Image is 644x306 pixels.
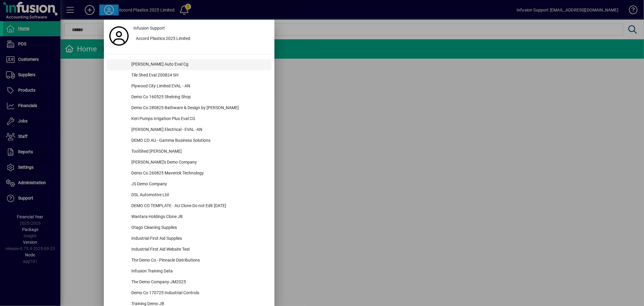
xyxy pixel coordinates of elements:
[107,125,271,135] button: [PERSON_NAME] Electrical - EVAL -AN
[127,146,271,157] div: ToolShed [PERSON_NAME]
[127,125,271,135] div: [PERSON_NAME] Electrical - EVAL -AN
[107,103,271,114] button: Demo Co 280825 Bathware & Design by [PERSON_NAME]
[107,81,271,92] button: Plywood City Limited EVAL - AN
[133,25,165,31] span: Infusion Support
[127,114,271,125] div: Keri Pumps Irrigation Plus Eval CG
[127,92,271,103] div: Demo Co 160525 Shelving Shop
[127,277,271,288] div: The Demo Company-JM2025
[127,255,271,266] div: The Demo Co - Pinnacle Distributions
[107,255,271,266] button: The Demo Co - Pinnacle Distributions
[107,233,271,244] button: Industrial First Aid Supplies
[127,266,271,277] div: Infusion Training Data
[127,201,271,212] div: DEMO CO TEMPLATE - AU Clone Do not Edit [DATE]
[127,244,271,255] div: Industrial First Aid Website Test
[107,146,271,157] button: ToolShed [PERSON_NAME]
[107,168,271,179] button: Demo Co 260825 Maverick Technology
[127,233,271,244] div: Industrial First Aid Supplies
[127,223,271,233] div: Otago Cleaning Supplies
[127,179,271,190] div: JS Demo Company
[127,70,271,81] div: Tile Shed Eval 200824 SH
[107,190,271,201] button: DSL Automotive Ltd
[127,81,271,92] div: Plywood City Limited EVAL - AN
[107,179,271,190] button: JS Demo Company
[127,190,271,201] div: DSL Automotive Ltd
[107,59,271,70] button: [PERSON_NAME] Auto Eval Cg
[131,34,271,44] button: Accord Plastics 2025 Limited
[107,201,271,212] button: DEMO CO TEMPLATE - AU Clone Do not Edit [DATE]
[127,288,271,299] div: Demo Co 170725 Industrial Controls
[107,288,271,299] button: Demo Co 170725 Industrial Controls
[107,70,271,81] button: Tile Shed Eval 200824 SH
[107,244,271,255] button: Industrial First Aid Website Test
[107,31,131,41] a: Profile
[107,277,271,288] button: The Demo Company-JM2025
[127,103,271,114] div: Demo Co 280825 Bathware & Design by [PERSON_NAME]
[131,23,271,34] a: Infusion Support
[127,59,271,70] div: [PERSON_NAME] Auto Eval Cg
[107,114,271,125] button: Keri Pumps Irrigation Plus Eval CG
[107,135,271,146] button: DEMO CO AU - Gamma Business Solutions
[127,168,271,179] div: Demo Co 260825 Maverick Technology
[107,157,271,168] button: [PERSON_NAME]'s Demo Company
[107,223,271,233] button: Otago Cleaning Supplies
[107,92,271,103] button: Demo Co 160525 Shelving Shop
[107,212,271,223] button: Wantara Holdings Clone JB
[127,135,271,146] div: DEMO CO AU - Gamma Business Solutions
[127,212,271,223] div: Wantara Holdings Clone JB
[107,266,271,277] button: Infusion Training Data
[127,157,271,168] div: [PERSON_NAME]'s Demo Company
